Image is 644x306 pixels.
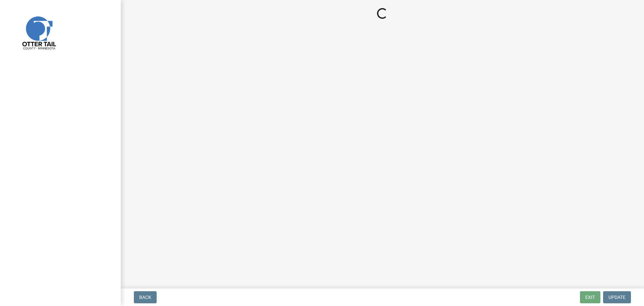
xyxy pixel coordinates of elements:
[139,295,151,300] span: Back
[134,291,157,303] button: Back
[608,295,626,300] span: Update
[580,291,600,303] button: Exit
[603,291,631,303] button: Update
[13,7,64,57] img: Otter Tail County, Minnesota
